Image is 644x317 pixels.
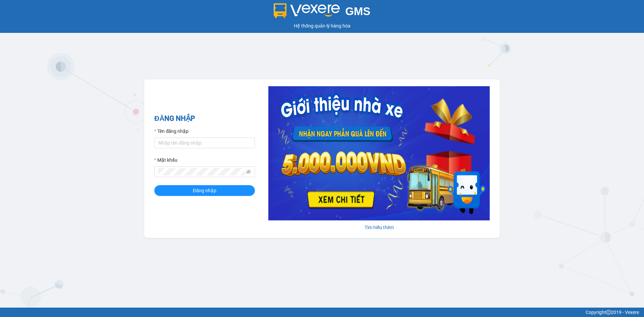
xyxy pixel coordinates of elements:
input: Mật khẩu [158,168,245,175]
a: GMS [274,10,371,15]
h2: ĐĂNG NHẬP [154,113,255,124]
span: copyright [606,310,611,315]
span: GMS [345,5,370,17]
span: Đăng nhập [193,187,216,194]
label: Mật khẩu [154,156,177,164]
div: Copyright 2019 - Vexere [5,309,639,316]
button: Đăng nhập [154,185,255,196]
label: Tên đăng nhập [154,127,189,135]
span: eye-invisible [246,169,251,174]
div: Hệ thống quản lý hàng hóa [2,22,642,30]
div: Tìm hiểu thêm [268,224,490,231]
img: logo 2 [274,3,340,18]
img: banner-0 [268,86,490,220]
input: Tên đăng nhập [154,138,255,148]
